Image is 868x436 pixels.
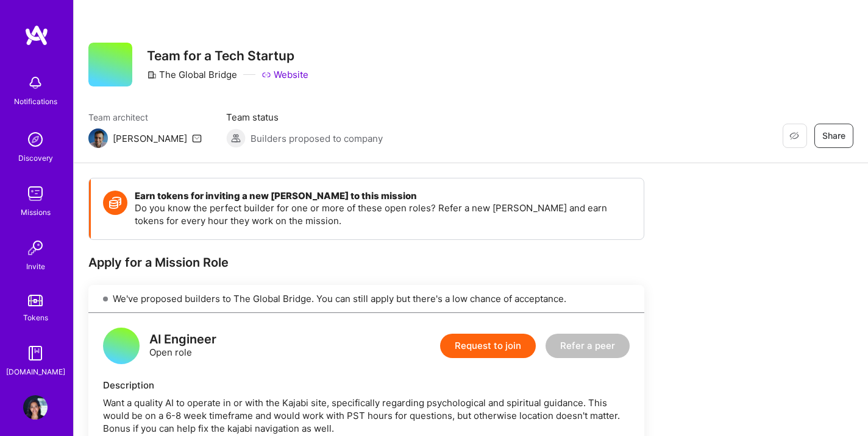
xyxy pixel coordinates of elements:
[23,236,48,260] img: Invite
[24,24,49,46] img: logo
[14,95,57,108] div: Notifications
[21,206,51,219] div: Missions
[822,130,845,142] span: Share
[261,68,308,81] a: Website
[23,71,48,95] img: bell
[23,341,48,365] img: guide book
[23,127,48,152] img: discovery
[149,333,216,346] div: AI Engineer
[88,255,644,270] div: Apply for a Mission Role
[88,285,644,313] div: We've proposed builders to The Global Bridge. You can still apply but there's a low chance of acc...
[226,128,246,148] img: Builders proposed to company
[103,379,630,392] div: Description
[113,132,187,145] div: [PERSON_NAME]
[147,48,308,63] h3: Team for a Tech Startup
[135,191,631,202] h4: Earn tokens for inviting a new [PERSON_NAME] to this mission
[18,152,53,164] div: Discovery
[147,68,237,81] div: The Global Bridge
[226,111,383,124] span: Team status
[147,70,157,80] i: icon CompanyGray
[88,111,202,124] span: Team architect
[23,311,48,324] div: Tokens
[546,334,630,358] button: Refer a peer
[251,132,383,145] span: Builders proposed to company
[103,191,127,215] img: Token icon
[28,295,43,306] img: tokens
[135,202,631,227] p: Do you know the perfect builder for one or more of these open roles? Refer a new [PERSON_NAME] an...
[88,128,108,148] img: Team Architect
[26,260,45,273] div: Invite
[440,334,536,358] button: Request to join
[149,333,216,359] div: Open role
[192,133,202,143] i: icon Mail
[23,395,48,420] img: User Avatar
[103,396,630,435] div: Want a quality AI to operate in or with the Kajabi site, specifically regarding psychological and...
[789,131,799,141] i: icon EyeClosed
[6,365,65,378] div: [DOMAIN_NAME]
[23,181,48,206] img: teamwork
